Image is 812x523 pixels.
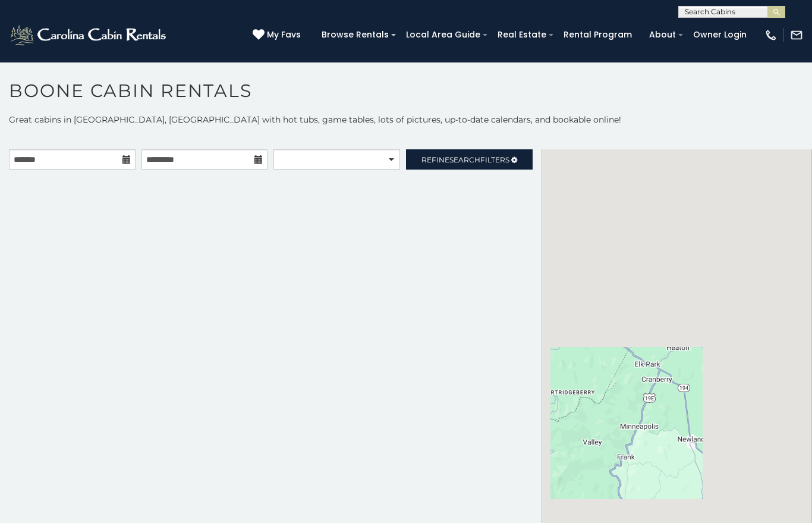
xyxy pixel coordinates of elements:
[421,155,509,164] span: Refine Filters
[687,26,753,44] a: Owner Login
[558,26,638,44] a: Rental Program
[316,26,395,44] a: Browse Rentals
[492,26,552,44] a: Real Estate
[9,23,169,47] img: White-1-2.png
[406,149,533,170] a: RefineSearchFilters
[253,29,304,42] a: My Favs
[764,29,778,42] img: phone-regular-white.png
[643,26,682,44] a: About
[449,155,480,164] span: Search
[790,29,803,42] img: mail-regular-white.png
[267,29,301,41] span: My Favs
[400,26,486,44] a: Local Area Guide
